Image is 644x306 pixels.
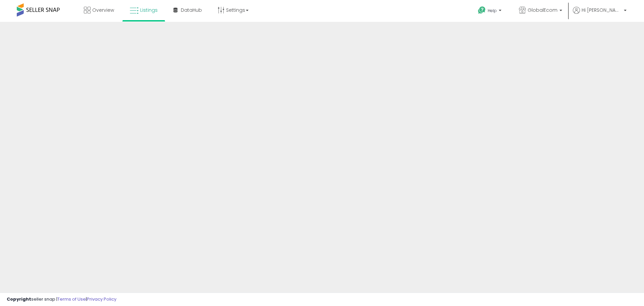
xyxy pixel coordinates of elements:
i: Get Help [478,6,486,14]
span: Hi [PERSON_NAME] [582,7,622,13]
a: Hi [PERSON_NAME] [573,7,627,22]
span: GlobalEcom [528,7,557,13]
span: Listings [140,7,158,13]
a: Terms of Use [57,296,86,302]
a: Privacy Policy [87,296,116,302]
span: Overview [92,7,114,13]
a: Help [473,1,508,22]
span: Help [488,8,497,13]
strong: Copyright [7,296,31,302]
span: DataHub [181,7,202,13]
div: seller snap | | [7,296,116,303]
